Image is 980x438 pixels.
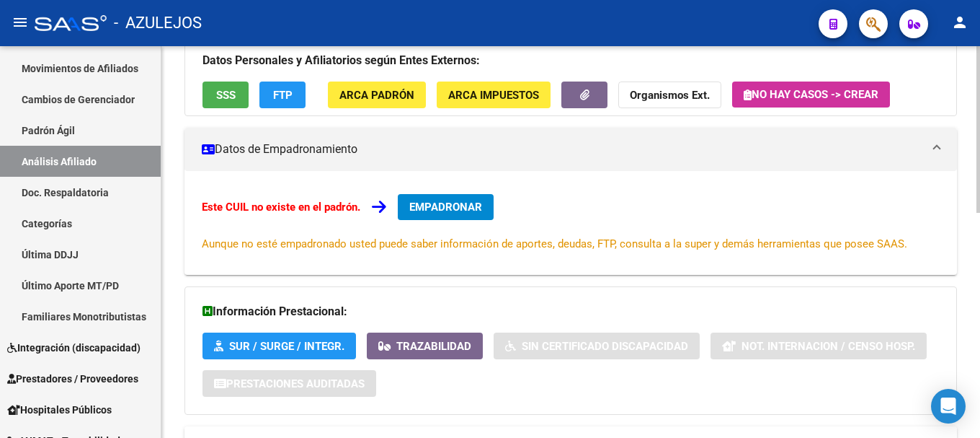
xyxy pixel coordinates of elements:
[409,201,482,214] span: EMPADRONAR
[184,171,957,275] div: Datos de Empadronamiento
[114,7,202,39] span: - AZULEJOS
[744,88,878,101] span: No hay casos -> Crear
[7,371,138,387] span: Prestadores / Proveedores
[437,82,551,108] button: ARCA Impuestos
[398,194,494,220] button: EMPADRONAR
[202,302,939,322] h3: Información Prestacional:
[202,370,376,397] button: Prestaciones Auditadas
[7,340,141,356] span: Integración (discapacidad)
[339,89,414,102] span: ARCA Padrón
[7,402,112,418] span: Hospitales Públicos
[226,377,365,390] span: Prestaciones Auditadas
[202,82,249,108] button: SSS
[12,14,29,31] mat-icon: menu
[259,82,306,108] button: FTP
[202,333,356,359] button: SUR / SURGE / INTEGR.
[202,237,907,250] span: Aunque no esté empadronado usted puede saber información de aportes, deudas, FTP, consulta a la s...
[229,340,344,353] span: SUR / SURGE / INTEGR.
[202,141,922,157] mat-panel-title: Datos de Empadronamiento
[618,82,721,108] button: Organismos Ext.
[216,89,236,102] span: SSS
[273,89,293,102] span: FTP
[367,333,483,359] button: Trazabilidad
[522,340,688,353] span: Sin Certificado Discapacidad
[184,128,957,171] mat-expansion-panel-header: Datos de Empadronamiento
[931,389,966,424] div: Open Intercom Messenger
[448,89,539,102] span: ARCA Impuestos
[494,333,700,359] button: Sin Certificado Discapacidad
[328,82,426,108] button: ARCA Padrón
[630,89,710,102] strong: Organismos Ext.
[741,340,915,353] span: Not. Internacion / Censo Hosp.
[396,340,471,353] span: Trazabilidad
[732,82,890,108] button: No hay casos -> Crear
[202,51,939,71] h3: Datos Personales y Afiliatorios según Entes Externos:
[202,201,360,214] strong: Este CUIL no existe en el padrón.
[951,14,968,31] mat-icon: person
[710,333,927,359] button: Not. Internacion / Censo Hosp.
